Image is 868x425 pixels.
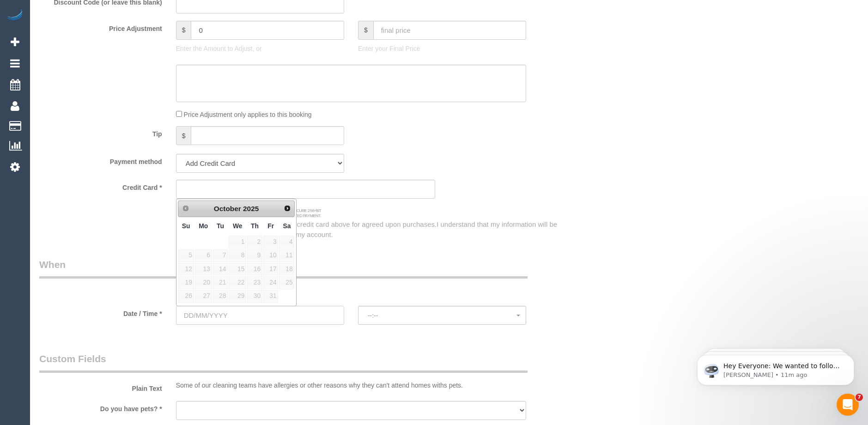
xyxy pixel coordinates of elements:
[182,205,189,212] span: Prev
[176,306,344,325] input: DD/MM/YYYY
[279,236,294,248] span: 4
[176,381,526,390] p: Some of our cleaning teams have allergies or other reasons why they can't attend homes withs pets.
[247,236,262,248] span: 2
[195,290,212,303] span: 27
[32,381,169,393] label: Plain Text
[178,249,194,262] span: 5
[217,222,224,230] span: Tuesday
[178,263,194,275] span: 12
[178,290,194,303] span: 26
[358,21,373,40] span: $
[279,263,294,275] span: 18
[6,9,24,22] img: Automaid Logo
[368,312,516,319] span: --:--
[358,44,526,53] p: Enter your Final Price
[32,154,169,166] label: Payment method
[283,222,291,230] span: Saturday
[358,306,526,325] button: --:--
[176,44,344,53] p: Enter the Amount to Adjust, or
[179,202,192,215] a: Prev
[837,394,859,416] iframe: Intercom live chat
[233,222,243,230] span: Wednesday
[279,249,294,262] span: 11
[195,263,212,275] span: 13
[263,276,278,289] span: 24
[263,236,278,248] span: 3
[214,205,241,212] span: October
[229,290,246,303] span: 29
[284,205,291,212] span: Next
[279,276,294,289] span: 25
[213,290,228,303] span: 28
[195,276,212,289] span: 20
[32,401,169,413] label: Do you have pets? *
[40,27,158,126] span: Hey Everyone: We wanted to follow up and let you know we have been closely monitoring the account...
[251,222,259,230] span: Thursday
[184,185,427,193] iframe: Secure card payment input frame
[213,249,228,262] span: 7
[229,276,246,289] span: 22
[213,263,228,275] span: 14
[281,202,294,215] a: Next
[263,290,278,303] span: 31
[40,36,159,44] p: Message from Ellie, sent 11m ago
[169,206,328,217] img: credit cards
[178,276,194,289] span: 19
[199,222,208,230] span: Monday
[263,249,278,262] span: 10
[263,263,278,275] span: 17
[247,276,262,289] span: 23
[176,126,191,145] span: $
[229,263,246,275] span: 15
[32,180,169,192] label: Credit Card *
[373,21,526,40] input: final price
[267,222,274,230] span: Friday
[247,263,262,275] span: 16
[176,21,191,40] span: $
[32,21,169,33] label: Price Adjustment
[229,236,246,248] span: 1
[39,352,528,373] legend: Custom Fields
[32,126,169,139] label: Tip
[32,306,169,318] label: Date / Time *
[169,219,579,239] div: I authorize Maid to Clean to charge my credit card above for agreed upon purchases.
[243,205,259,212] span: 2025
[247,290,262,303] span: 30
[182,222,190,230] span: Sunday
[247,249,262,262] span: 9
[195,249,212,262] span: 6
[683,335,868,400] iframe: Intercom notifications message
[39,258,528,279] legend: When
[229,249,246,262] span: 8
[213,276,228,289] span: 21
[184,111,312,118] span: Price Adjustment only applies to this booking
[856,394,863,401] span: 7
